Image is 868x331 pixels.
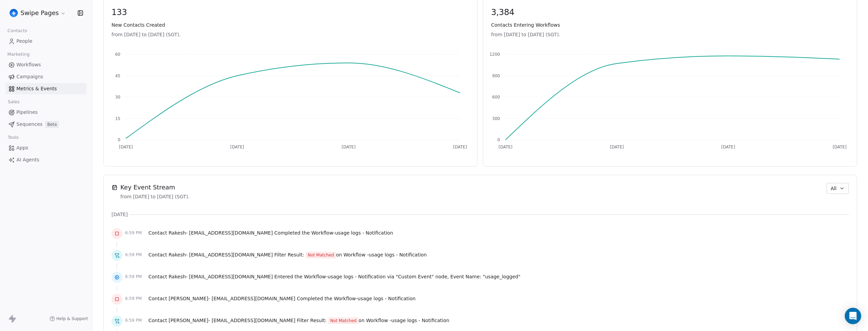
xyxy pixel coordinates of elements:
[492,116,500,121] tspan: 300
[845,308,861,324] div: Open Intercom Messenger
[492,95,500,100] tspan: 600
[483,274,521,279] span: " usage_logged "
[111,7,469,17] span: 133
[5,119,87,130] a: SequencesBeta
[120,183,189,192] span: Key Event Stream
[125,274,146,279] span: 6:59 PM
[831,185,837,192] span: All
[4,26,30,36] span: Contacts
[16,121,42,128] span: Sequences
[148,295,416,302] span: Contact Completed the Workflow -
[335,230,393,236] span: usage logs - Notification
[16,73,43,80] span: Campaigns
[721,145,735,149] tspan: [DATE]
[118,137,120,142] tspan: 0
[491,31,849,38] span: from [DATE] to [DATE] (SGT).
[5,132,22,143] span: Tools
[50,316,88,321] a: Help & Support
[21,9,59,17] span: Swipe Pages
[5,142,87,154] a: Apps
[489,52,500,57] tspan: 1200
[125,252,146,257] span: 6:59 PM
[16,144,28,151] span: Apps
[111,31,469,38] span: from [DATE] to [DATE] (SGT).
[16,156,39,163] span: AI Agents
[169,252,273,257] span: Rakesh - [EMAIL_ADDRESS][DOMAIN_NAME]
[148,273,521,280] span: Contact Entered the Workflow - via node, Event Name:
[111,211,128,218] span: [DATE]
[396,274,434,279] span: "Custom Event"
[111,22,469,28] span: New Contacts Created
[148,317,449,324] span: Contact Filter Result: on Workflow -
[491,7,849,17] span: 3,384
[56,316,88,321] span: Help & Support
[10,9,18,17] img: user_01J93QE9VH11XXZQZDP4TWZEES.jpg
[115,116,120,121] tspan: 15
[115,95,120,100] tspan: 30
[125,318,146,323] span: 6:59 PM
[16,38,32,45] span: People
[358,296,416,301] span: usage logs - Notification
[328,317,359,324] span: Not Matched
[169,318,295,323] span: [PERSON_NAME] - [EMAIL_ADDRESS][DOMAIN_NAME]
[5,107,87,118] a: Pipelines
[369,252,427,257] span: usage logs - Notification
[499,145,513,149] tspan: [DATE]
[8,7,67,19] button: Swipe Pages
[492,74,500,78] tspan: 900
[119,145,133,149] tspan: [DATE]
[342,145,356,149] tspan: [DATE]
[610,145,624,149] tspan: [DATE]
[5,71,87,82] a: Campaigns
[453,145,467,149] tspan: [DATE]
[169,274,273,279] span: Rakesh - [EMAIL_ADDRESS][DOMAIN_NAME]
[4,49,32,59] span: Marketing
[16,61,41,68] span: Workflows
[491,22,849,28] span: Contacts Entering Workflows
[45,121,59,128] span: Beta
[125,296,146,301] span: 6:59 PM
[5,154,87,165] a: AI Agents
[148,229,393,236] span: Contact Completed the Workflow -
[16,109,38,116] span: Pipelines
[5,97,23,107] span: Sales
[16,85,57,92] span: Metrics & Events
[5,83,87,94] a: Metrics & Events
[5,59,87,70] a: Workflows
[328,274,387,279] span: usage logs - Notification
[391,318,449,323] span: usage logs - Notification
[169,296,295,301] span: [PERSON_NAME] - [EMAIL_ADDRESS][DOMAIN_NAME]
[833,145,847,149] tspan: [DATE]
[497,137,500,142] tspan: 0
[230,145,244,149] tspan: [DATE]
[306,252,336,259] span: Not Matched
[148,251,427,259] span: Contact Filter Result: on Workflow -
[125,230,146,236] span: 6:59 PM
[169,230,273,236] span: Rakesh - [EMAIL_ADDRESS][DOMAIN_NAME]
[5,36,87,47] a: People
[115,74,120,78] tspan: 45
[120,193,189,200] span: from [DATE] to [DATE] (SGT).
[115,52,120,57] tspan: 60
